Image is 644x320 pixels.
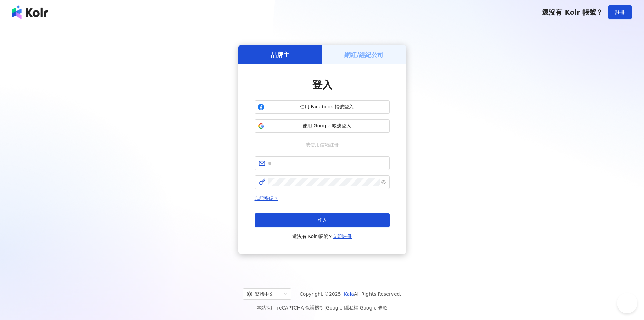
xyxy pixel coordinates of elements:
[255,119,390,133] button: 使用 Google 帳號登入
[267,104,387,110] span: 使用 Facebook 帳號登入
[317,217,327,223] span: 登入
[358,305,360,311] span: |
[257,304,387,312] span: 本站採用 reCAPTCHA 保護機制
[326,305,358,311] a: Google 隱私權
[344,50,383,59] h5: 網紅/經紀公司
[324,305,326,311] span: |
[615,9,625,15] span: 註冊
[381,180,386,185] span: eye-invisible
[300,290,401,298] span: Copyright © 2025 All Rights Reserved.
[255,196,278,201] a: 忘記密碼？
[247,289,281,299] div: 繁體中文
[12,5,48,19] img: logo
[333,234,352,239] a: 立即註冊
[312,79,332,91] span: 登入
[292,232,352,240] span: 還沒有 Kolr 帳號？
[342,291,354,297] a: iKala
[301,141,343,148] span: 或使用信箱註冊
[255,100,390,114] button: 使用 Facebook 帳號登入
[271,50,289,59] h5: 品牌主
[608,5,632,19] button: 註冊
[360,305,387,311] a: Google 條款
[255,213,390,227] button: 登入
[617,293,637,313] iframe: Help Scout Beacon - Open
[267,123,387,129] span: 使用 Google 帳號登入
[542,8,603,16] span: 還沒有 Kolr 帳號？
